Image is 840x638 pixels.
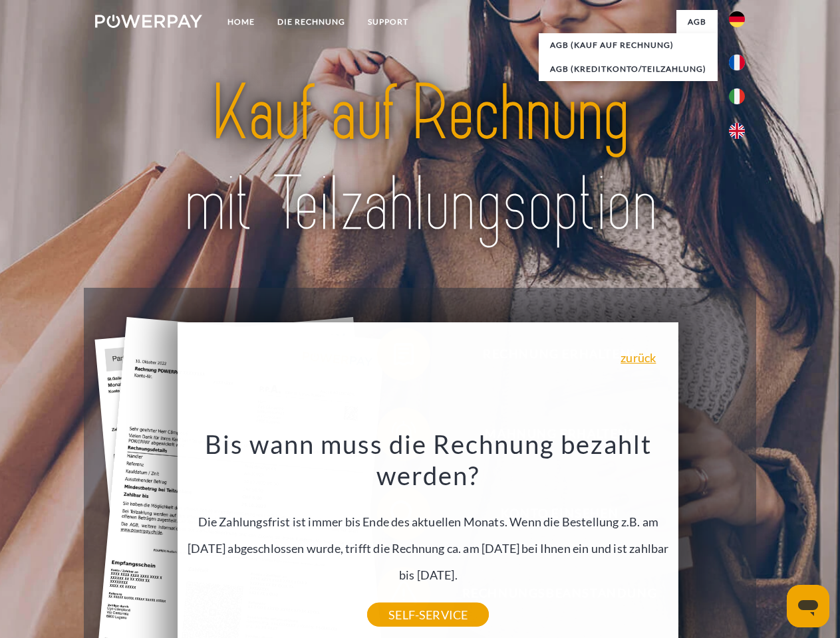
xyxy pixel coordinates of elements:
[729,11,745,27] img: de
[539,33,718,57] a: AGB (Kauf auf Rechnung)
[729,88,745,104] img: it
[676,10,718,34] a: agb
[95,15,202,28] img: logo-powerpay-white.svg
[216,10,266,34] a: Home
[356,10,420,34] a: SUPPORT
[729,123,745,139] img: en
[729,54,745,70] img: fr
[787,585,829,627] iframe: Schaltfläche zum Öffnen des Messaging-Fensters
[186,428,671,492] h3: Bis wann muss die Rechnung bezahlt werden?
[266,10,356,34] a: DIE RECHNUNG
[367,603,489,627] a: SELF-SERVICE
[539,57,718,81] a: AGB (Kreditkonto/Teilzahlung)
[127,64,713,255] img: title-powerpay_de.svg
[186,428,671,615] div: Die Zahlungsfrist ist immer bis Ende des aktuellen Monats. Wenn die Bestellung z.B. am [DATE] abg...
[621,352,656,364] a: zurück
